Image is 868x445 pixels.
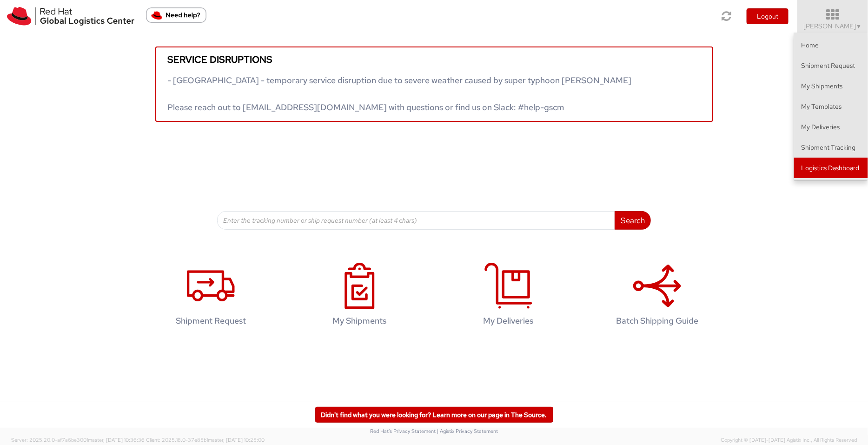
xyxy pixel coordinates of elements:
input: Enter the tracking number or ship request number (at least 4 chars) [217,211,616,230]
span: [PERSON_NAME] [804,22,862,30]
a: | Agistix Privacy Statement [437,428,498,434]
a: Didn't find what you were looking for? Learn more on our page in The Source. [315,407,553,423]
span: master, [DATE] 10:36:36 [88,437,145,443]
a: Shipment Request [141,253,281,340]
button: Need help? [146,7,206,23]
a: My Deliveries [439,253,578,340]
a: Batch Shipping Guide [588,253,727,340]
a: My Deliveries [794,117,868,137]
a: Service disruptions - [GEOGRAPHIC_DATA] - temporary service disruption due to severe weather caus... [155,46,713,122]
span: Copyright © [DATE]-[DATE] Agistix Inc., All Rights Reserved [721,437,857,444]
a: My Templates [794,96,868,117]
a: Shipment Tracking [794,137,868,158]
a: My Shipments [290,253,430,340]
a: Logistics Dashboard [794,158,868,178]
a: Home [794,35,868,55]
h4: My Shipments [300,316,420,325]
span: ▼ [856,23,862,30]
span: master, [DATE] 10:25:00 [208,437,265,443]
span: Client: 2025.18.0-37e85b1 [146,437,265,443]
h4: Shipment Request [151,316,271,325]
span: - [GEOGRAPHIC_DATA] - temporary service disruption due to severe weather caused by super typhoon ... [168,75,632,113]
h4: Batch Shipping Guide [597,316,717,325]
img: rh-logistics-00dfa346123c4ec078e1.svg [7,7,134,26]
button: Search [615,211,651,230]
span: Server: 2025.20.0-af7a6be3001 [11,437,145,443]
a: My Shipments [794,76,868,96]
h4: My Deliveries [449,316,569,325]
a: Red Hat's Privacy Statement [370,428,436,434]
a: Shipment Request [794,55,868,76]
button: Logout [747,8,788,24]
h5: Service disruptions [168,54,701,65]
